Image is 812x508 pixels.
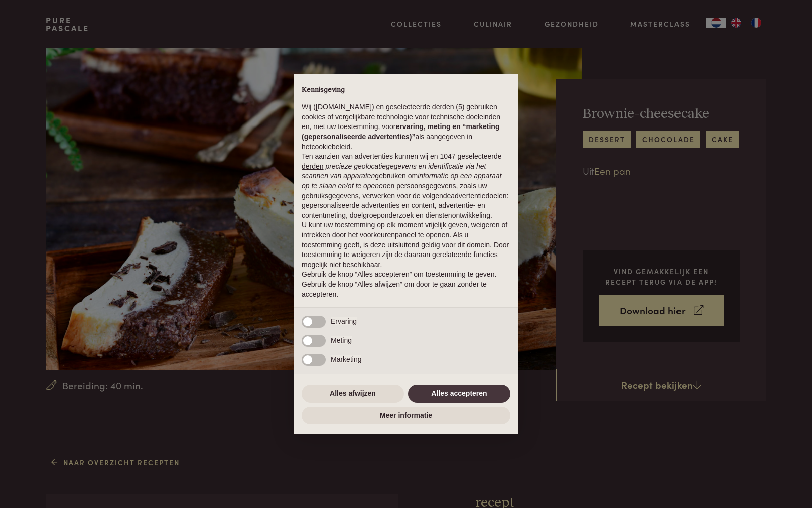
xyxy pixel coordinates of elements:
[302,407,510,425] button: Meer informatie
[331,355,361,363] span: Marketing
[331,317,357,325] span: Ervaring
[302,86,510,95] h2: Kennisgeving
[302,122,499,141] strong: ervaring, meting en “marketing (gepersonaliseerde advertenties)”
[302,172,502,190] em: informatie op een apparaat op te slaan en/of te openen
[302,385,404,403] button: Alles afwijzen
[302,152,510,220] p: Ten aanzien van advertenties kunnen wij en 1047 geselecteerde gebruiken om en persoonsgegevens, z...
[302,162,486,180] em: precieze geolocatiegegevens en identificatie via het scannen van apparaten
[408,385,510,403] button: Alles accepteren
[302,270,510,299] p: Gebruik de knop “Alles accepteren” om toestemming te geven. Gebruik de knop “Alles afwijzen” om d...
[302,162,324,172] button: derden
[302,220,510,270] p: U kunt uw toestemming op elk moment vrijelijk geven, weigeren of intrekken door het voorkeurenpan...
[451,191,506,201] button: advertentiedoelen
[311,143,350,151] a: cookiebeleid
[331,336,352,344] span: Meting
[302,102,510,152] p: Wij ([DOMAIN_NAME]) en geselecteerde derden (5) gebruiken cookies of vergelijkbare technologie vo...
